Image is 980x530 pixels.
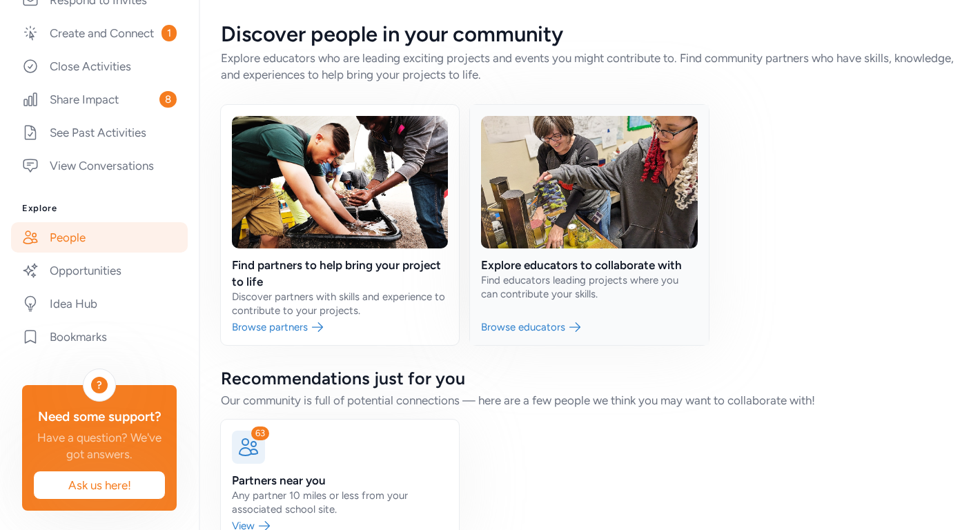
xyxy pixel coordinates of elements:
a: People [11,222,188,253]
div: Our community is full of potential connections — here are a few people we think you may want to c... [221,392,958,409]
a: View Conversations [11,150,188,181]
div: Explore educators who are leading exciting projects and events you might contribute to. Find comm... [221,50,958,83]
span: 8 [159,91,177,108]
div: Discover people in your community [221,22,958,47]
a: Idea Hub [11,288,188,319]
div: ? [91,377,108,393]
div: Recommendations just for you [221,367,958,389]
button: Ask us here! [33,471,166,500]
span: 1 [161,25,177,41]
a: Close Activities [11,51,188,81]
a: Opportunities [11,255,188,286]
a: See Past Activities [11,117,188,148]
div: Have a question? We've got answers. [33,429,166,462]
a: Create and Connect1 [11,18,188,48]
a: Bookmarks [11,322,188,352]
div: Need some support? [33,407,166,426]
h3: Explore [22,203,177,214]
a: Share Impact8 [11,84,188,115]
span: Ask us here! [45,477,154,493]
div: 63 [251,426,269,440]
